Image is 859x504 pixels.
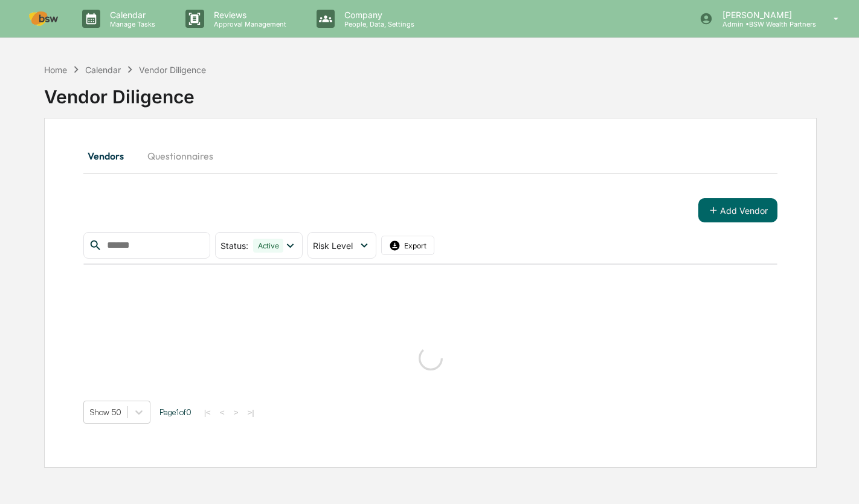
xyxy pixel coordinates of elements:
p: Calendar [100,10,161,20]
p: Approval Management [204,20,292,28]
div: Calendar [85,65,121,75]
button: Add Vendor [698,198,777,222]
div: Vendor Diligence [44,76,817,108]
p: [PERSON_NAME] [713,10,816,20]
p: Company [335,10,420,20]
button: < [216,407,228,418]
div: Vendor Diligence [139,65,206,75]
p: People, Data, Settings [335,20,420,28]
img: logo [29,11,58,26]
p: Manage Tasks [100,20,161,28]
p: Reviews [204,10,292,20]
div: Home [44,65,67,75]
button: |< [201,407,214,418]
button: Vendors [83,141,138,170]
button: Export [381,236,434,255]
button: Questionnaires [138,141,223,170]
div: Active [253,239,284,253]
span: Status : [220,241,248,251]
button: > [230,407,242,418]
p: Admin • BSW Wealth Partners [713,20,816,28]
div: secondary tabs example [83,141,778,170]
button: >| [243,407,257,418]
span: Risk Level [313,241,353,251]
span: Page 1 of 0 [159,407,191,417]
